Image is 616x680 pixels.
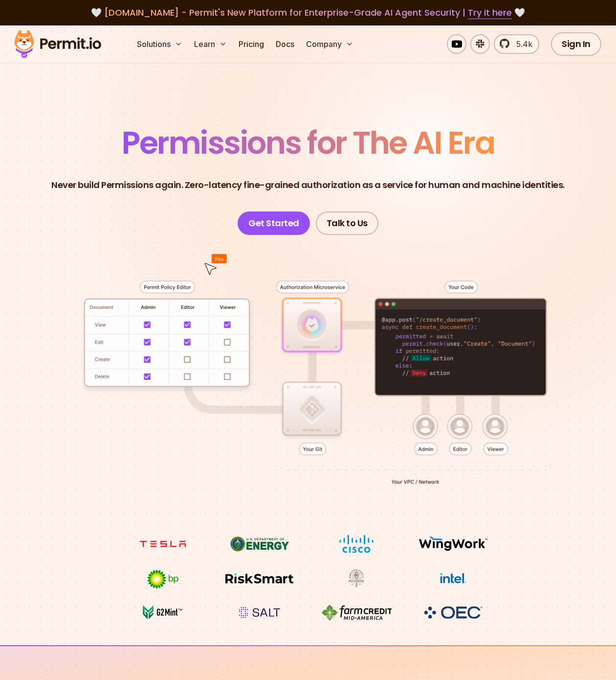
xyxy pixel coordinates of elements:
[417,569,490,587] img: Intel
[272,34,298,54] a: Docs
[126,603,199,622] img: G2mint
[126,535,199,553] img: tesla
[235,34,268,54] a: Pricing
[10,27,106,61] img: Permit logo
[238,211,310,235] a: Get Started
[223,569,296,587] img: Risksmart
[302,34,357,54] button: Company
[320,569,393,587] img: Maricopa County Recorder\'s Office
[551,32,601,56] a: Sign In
[494,34,539,54] a: 5.4k
[320,603,393,622] img: Farm Credit
[316,211,378,235] a: Talk to Us
[23,6,593,20] div: 🤍 🤍
[422,605,484,620] img: OEC
[104,6,512,19] span: [DOMAIN_NAME] - Permit's New Platform for Enterprise-Grade AI Agent Security |
[126,569,199,589] img: bp
[190,34,231,54] button: Learn
[468,6,512,19] a: Try it here
[133,34,186,54] button: Solutions
[122,121,494,164] span: Permissions for The AI Era
[223,603,296,622] img: salt
[417,535,490,553] img: Wingwork
[51,178,565,192] p: Never build Permissions again. Zero-latency fine-grained authorization as a service for human and...
[320,535,393,553] img: Cisco
[223,535,296,553] img: US department of energy
[510,38,532,50] span: 5.4k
